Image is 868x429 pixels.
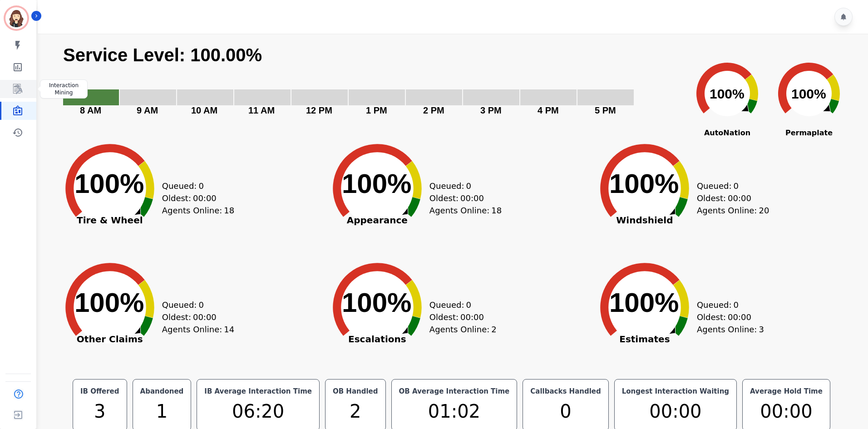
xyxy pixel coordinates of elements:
[162,323,239,335] div: Agents Online:
[697,192,765,204] div: Oldest:
[162,192,230,204] div: Oldest:
[321,216,434,225] span: Appearance
[79,398,121,425] div: 3
[620,398,731,425] div: 00:00
[423,105,444,115] text: 2 PM
[321,335,434,344] span: Escalations
[759,204,769,217] span: 20
[74,287,144,318] text: 100%
[248,105,275,115] text: 11 AM
[588,335,701,344] span: Estimates
[620,385,731,398] div: Longest Interaction Waiting
[466,180,471,192] span: 0
[138,398,186,425] div: 1
[791,86,826,101] text: 100%
[734,180,739,192] span: 0
[331,398,380,425] div: 2
[162,311,230,323] div: Oldest:
[137,105,158,115] text: 9 AM
[538,105,559,115] text: 4 PM
[342,287,411,318] text: 100%
[429,323,507,335] div: Agents Online:
[74,168,144,199] text: 100%
[759,323,764,335] span: 3
[198,299,203,311] span: 0
[728,192,751,204] span: 00:00
[5,7,27,29] img: Bordered avatar
[491,323,496,335] span: 2
[429,180,498,192] div: Queued:
[748,385,824,398] div: Average Hold Time
[466,299,471,311] span: 0
[429,204,507,217] div: Agents Online:
[429,311,498,323] div: Oldest:
[62,44,681,128] svg: Service Level: 0%
[53,216,167,225] span: Tire & Wheel
[686,128,768,138] span: AutoNation
[397,385,512,398] div: OB Average Interaction Time
[162,299,230,311] div: Queued:
[609,287,679,318] text: 100%
[588,216,701,225] span: Windshield
[429,299,498,311] div: Queued:
[710,86,745,101] text: 100%
[331,385,380,398] div: OB Handled
[609,168,679,199] text: 100%
[80,105,101,115] text: 8 AM
[460,311,484,323] span: 00:00
[306,105,332,115] text: 12 PM
[162,180,230,192] div: Queued:
[193,192,217,204] span: 00:00
[366,105,387,115] text: 1 PM
[224,204,234,217] span: 18
[79,385,121,398] div: IB Offered
[460,192,484,204] span: 00:00
[429,192,498,204] div: Oldest:
[697,180,765,192] div: Queued:
[198,180,203,192] span: 0
[480,105,502,115] text: 3 PM
[748,398,824,425] div: 00:00
[193,311,217,323] span: 00:00
[697,204,774,217] div: Agents Online:
[595,105,616,115] text: 5 PM
[138,385,186,398] div: Abandoned
[202,398,314,425] div: 06:20
[191,105,217,115] text: 10 AM
[63,45,262,65] text: Service Level: 100.00%
[162,204,239,217] div: Agents Online:
[528,385,602,398] div: Callbacks Handled
[342,168,411,199] text: 100%
[768,128,850,138] span: Permaplate
[397,398,512,425] div: 01:02
[491,204,502,217] span: 18
[53,335,167,344] span: Other Claims
[734,299,739,311] span: 0
[202,385,314,398] div: IB Average Interaction Time
[697,311,765,323] div: Oldest:
[528,398,602,425] div: 0
[697,299,765,311] div: Queued:
[697,323,774,335] div: Agents Online:
[224,323,234,335] span: 14
[728,311,751,323] span: 00:00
